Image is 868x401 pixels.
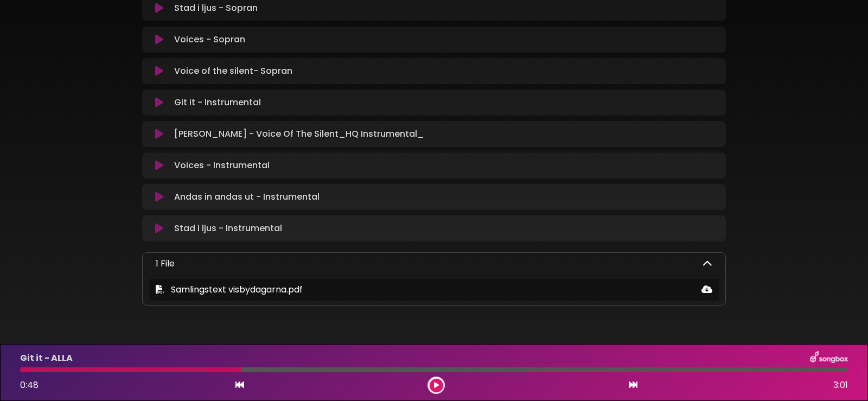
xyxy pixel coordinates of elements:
p: Voices - Instrumental [174,159,270,172]
p: 1 File [156,257,175,270]
p: Stad i ljus - Instrumental [174,222,282,235]
p: Git it - Instrumental [174,96,261,109]
p: Voices - Sopran [174,33,245,46]
p: [PERSON_NAME] - Voice Of The Silent_HQ Instrumental_ [174,128,424,141]
p: Voice of the silent- Sopran [174,65,292,78]
span: Samlingstext visbydagarna.pdf [171,283,303,296]
p: Stad i ljus - Sopran [174,2,258,15]
p: Andas in andas ut - Instrumental [174,190,320,203]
